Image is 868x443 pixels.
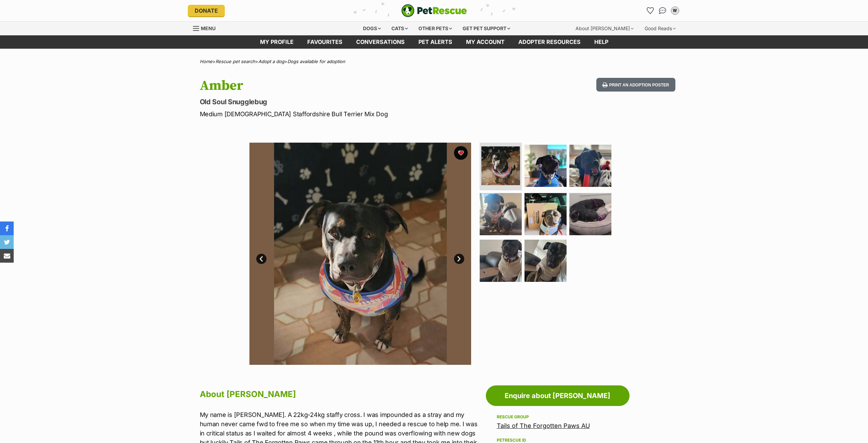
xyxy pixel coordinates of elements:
[358,22,386,35] div: Dogs
[640,22,681,35] div: Good Reads
[672,7,678,14] div: W
[569,145,611,187] img: Photo of Amber
[458,22,515,35] div: Get pet support
[258,59,284,64] a: Adopt a dog
[401,4,467,17] img: logo-e224e6f780fb5917bec1dbf3a21bbac754714ae5b6737aabdf751b685950b380.svg
[287,59,345,64] a: Dogs available for adoption
[587,35,615,49] a: Help
[524,193,567,235] img: Photo of Amber
[657,5,668,16] a: Conversations
[480,193,522,235] img: Photo of Amber
[659,7,666,14] img: chat-41dd97257d64d25036548639549fe6c8038ab92f7586957e7f3b1b290dea8141.svg
[193,22,220,34] a: Menu
[670,5,681,16] button: My account
[200,59,212,64] a: Home
[524,240,567,282] img: Photo of Amber
[414,22,457,35] div: Other pets
[188,5,225,16] a: Donate
[200,97,489,107] p: Old Soul Snugglebug
[300,35,349,49] a: Favourites
[571,22,638,35] div: About [PERSON_NAME]
[486,385,630,406] a: Enquire about [PERSON_NAME]
[200,109,489,119] p: Medium [DEMOGRAPHIC_DATA] Staffordshire Bull Terrier Mix Dog
[200,387,482,402] h2: About [PERSON_NAME]
[481,146,520,185] img: Photo of Amber
[349,35,412,49] a: conversations
[645,5,656,16] a: Favourites
[497,414,619,420] div: Rescue group
[569,193,611,235] img: Photo of Amber
[216,59,255,64] a: Rescue pet search
[249,143,471,365] img: Photo of Amber
[201,25,216,31] span: Menu
[645,5,681,16] ul: Account quick links
[480,240,522,282] img: Photo of Amber
[497,438,619,443] div: PetRescue ID
[454,254,464,264] a: Next
[497,422,590,429] a: Tails of The Forgotten Paws AU
[596,78,675,92] button: Print an adoption poster
[387,22,413,35] div: Cats
[183,59,686,64] div: > > >
[200,78,489,94] h1: Amber
[454,146,468,160] button: favourite
[511,35,587,49] a: Adopter resources
[524,145,567,187] img: Photo of Amber
[401,4,467,17] a: PetRescue
[412,35,459,49] a: Pet alerts
[459,35,511,49] a: My account
[256,254,267,264] a: Prev
[253,35,300,49] a: My profile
